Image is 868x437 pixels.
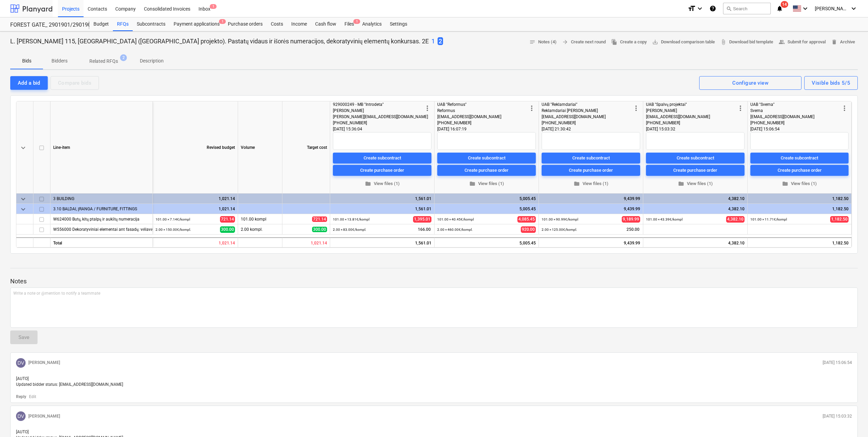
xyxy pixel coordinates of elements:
span: people_alt [779,39,785,45]
a: Purchase orders [224,17,267,31]
span: Download bid template [720,38,773,46]
div: 1,021.14 [153,237,238,248]
span: 166.00 [417,227,431,232]
button: Configure view [699,76,801,90]
a: Files1 [340,17,358,31]
span: edit [646,227,651,232]
button: View files (1) [333,179,431,189]
div: Create subcontract [677,154,714,162]
span: edit [750,227,756,232]
div: Chat Widget [834,404,868,437]
div: 9,439.99 [539,237,643,248]
span: 300.00 [220,226,235,233]
div: 5,005.45 [437,194,536,204]
p: L. [PERSON_NAME] 115, [GEOGRAPHIC_DATA] ([GEOGRAPHIC_DATA] projekto). Pastatų vidaus ir išorės nu... [10,37,429,45]
div: 9,439.99 [542,194,640,204]
div: 4,382.10 [643,237,748,248]
span: 300.00 [312,227,327,232]
div: + [431,209,438,216]
span: [EMAIL_ADDRESS][DOMAIN_NAME] [646,114,710,119]
div: W556000 Dekoratyviniai elementai ant fasadų: vėliavėlės laikiklis, namo nr. [53,224,150,234]
div: FOREST GATE_ 2901901/2901902/2901903 [10,22,81,29]
span: Notes (4) [529,38,557,46]
small: 2.00 × 83.00€ / kompl. [333,228,366,231]
p: Reply [16,394,26,400]
div: [PHONE_NUMBER] [750,120,840,126]
a: RFQs [113,17,133,31]
span: DV [17,413,24,419]
span: edit [750,217,756,222]
small: 2.00 × 0.00€ / kompl. [646,228,677,231]
span: folder [469,181,475,187]
div: W624000 Butų, kitų ptalpų ir aukštų numeracija [53,214,150,224]
button: Create purchase order [437,165,536,176]
div: 4,382.10 [646,194,745,204]
button: Create subcontract [646,153,745,164]
span: DV [17,360,24,366]
span: folder [365,181,371,187]
span: [PERSON_NAME][EMAIL_ADDRESS][DOMAIN_NAME] [333,114,428,119]
div: UAB "Reformus" [437,101,528,108]
button: Archive [828,37,858,47]
button: Notes (4) [527,37,559,47]
span: 0.00 [735,227,745,232]
div: Visible bids 5/5 [812,79,850,87]
div: + [536,220,543,226]
div: [DATE] 21:30:42 [542,126,640,132]
button: Create subcontract [437,153,536,164]
span: 250.00 [626,227,640,232]
span: delete [831,39,837,45]
a: Download bid template [718,37,776,47]
button: View files (1) [750,179,849,189]
span: [EMAIL_ADDRESS][DOMAIN_NAME] [542,114,606,119]
div: Create subcontract [468,154,505,162]
small: 101.00 × 11.71€ / kompl [750,217,787,221]
span: 4,382.10 [726,216,745,223]
span: 1,395.01 [413,216,431,223]
i: Knowledge base [709,4,716,13]
div: + [849,209,855,216]
div: 1,182.50 [750,194,849,204]
i: format_size [688,4,696,13]
p: Bids [18,57,35,65]
small: 101.00 × 43.39€ / kompl [646,217,682,221]
span: 1 [353,19,360,24]
span: View files (1) [336,180,429,188]
span: Create a copy [611,38,647,46]
span: 9,189.99 [622,216,640,223]
span: folder [574,181,580,187]
div: [DATE] 15:06:54 [750,126,849,132]
div: Files [340,17,358,31]
div: 1,182.50 [750,204,849,214]
span: more_vert [423,104,431,112]
div: Reformus [437,108,528,114]
div: Analytics [358,17,386,31]
div: + [849,220,855,226]
div: [PERSON_NAME] [333,108,423,114]
p: Edit [29,394,36,400]
div: [PHONE_NUMBER] [542,120,632,126]
a: Settings [386,17,411,31]
p: [PERSON_NAME] [28,360,60,366]
i: keyboard_arrow_down [850,4,858,13]
span: 4,085.45 [517,216,536,223]
div: 9,439.99 [542,204,640,214]
div: Line-item [50,101,153,194]
div: + [745,220,751,226]
button: Add a bid [10,76,48,90]
div: Target cost [282,101,330,194]
p: [PERSON_NAME] [28,413,60,419]
a: Cash flow [311,17,340,31]
button: Create subcontract [542,153,640,164]
small: 2.00 × 150.00€ / kompl. [156,228,191,231]
span: edit [542,227,547,232]
button: Visible bids 5/5 [804,76,858,90]
div: Create purchase order [360,166,404,174]
div: 5,005.45 [437,204,536,214]
div: + [536,209,543,216]
i: notifications [776,4,783,13]
div: Revised budget [153,101,238,194]
button: Create purchase order [542,165,640,176]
